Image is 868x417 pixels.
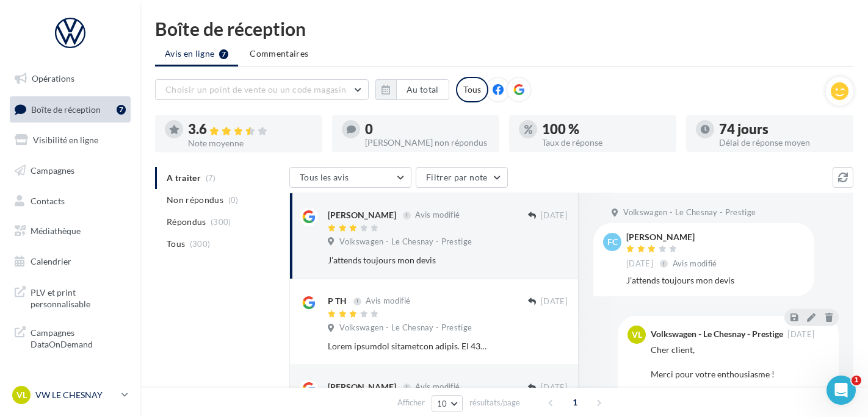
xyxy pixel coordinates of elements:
div: [PERSON_NAME] [328,209,396,221]
div: 74 jours [719,123,844,136]
span: Choisir un point de vente ou un code magasin [165,84,346,94]
div: 3.6 [188,123,313,137]
button: Au total [396,79,449,100]
div: Note moyenne [188,139,313,148]
a: Campagnes [7,158,133,184]
div: 7 [117,105,126,115]
span: Avis modifié [415,382,460,392]
span: [DATE] [787,330,814,338]
span: VL [632,329,642,341]
span: [DATE] [541,296,568,307]
a: Visibilité en ligne [7,127,133,153]
span: [DATE] [541,382,568,393]
div: 100 % [542,123,667,136]
a: Campagnes DataOnDemand [7,319,133,355]
div: Délai de réponse moyen [719,138,844,147]
span: [DATE] [626,258,653,269]
span: VL [16,389,27,401]
span: Opérations [32,73,74,84]
span: Avis modifié [415,210,460,220]
button: 10 [432,395,463,412]
span: (0) [228,195,239,205]
div: Taux de réponse [542,138,667,147]
span: Avis modifié [366,296,410,306]
a: Médiathèque [7,218,133,244]
span: 10 [437,399,447,408]
span: Afficher [397,397,425,408]
div: J’attends toujours mon devis [626,274,805,287]
span: Boîte de réception [31,104,101,114]
span: Volkswagen - Le Chesnay - Prestige [623,207,756,218]
a: Opérations [7,66,133,91]
span: Médiathèque [31,226,81,236]
span: Volkswagen - Le Chesnay - Prestige [339,323,472,333]
button: Au total [375,79,449,100]
div: Lorem ipsumdol sitametcon adipis. El 43/27, se doei temporin u la etdolore magnaali en adm V.Qui ... [328,340,488,352]
button: Tous les avis [289,167,411,188]
div: J’attends toujours mon devis [328,254,488,266]
div: P TH [328,295,347,307]
div: [PERSON_NAME] [328,381,396,393]
iframe: Intercom live chat [826,376,856,405]
span: Commentaires [250,48,308,60]
div: Cher client, Merci pour votre enthousiasme ! Cordialement, Volkswagen Prestige Le Chesnay. [651,344,829,417]
span: FC [607,236,618,248]
p: VW LE CHESNAY [35,389,117,401]
button: Filtrer par note [416,167,508,188]
span: (300) [190,239,211,249]
span: Calendrier [31,256,71,266]
span: 1 [852,376,861,385]
a: Calendrier [7,249,133,274]
a: Contacts [7,188,133,214]
a: Boîte de réception7 [7,96,133,123]
span: Campagnes DataOnDemand [31,324,126,351]
span: Tous [167,238,185,250]
span: PLV et print personnalisable [31,284,126,310]
span: [DATE] [541,210,568,221]
span: (300) [211,217,231,227]
span: Contacts [31,195,65,205]
button: Choisir un point de vente ou un code magasin [155,79,369,100]
span: résultats/page [469,397,520,408]
div: Volkswagen - Le Chesnay - Prestige [651,330,783,338]
span: Non répondus [167,194,223,206]
div: Tous [456,77,488,102]
div: Boîte de réception [155,20,853,38]
div: [PERSON_NAME] non répondus [365,138,490,147]
div: 0 [365,123,490,136]
div: [PERSON_NAME] [626,233,720,241]
span: Tous les avis [300,172,349,182]
span: Volkswagen - Le Chesnay - Prestige [339,237,472,248]
span: Répondus [167,216,206,228]
span: Avis modifié [673,258,717,268]
a: PLV et print personnalisable [7,279,133,315]
a: VL VW LE CHESNAY [10,383,131,407]
span: 1 [565,393,585,412]
span: Campagnes [31,165,74,176]
span: Visibilité en ligne [33,135,98,145]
